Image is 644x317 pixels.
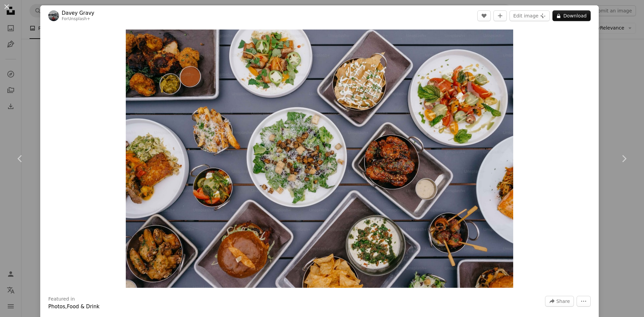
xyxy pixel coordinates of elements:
span: , [65,304,67,310]
h3: Featured in [48,296,75,303]
span: Share [556,296,570,306]
button: Download [552,10,591,21]
a: Food & Drink [67,304,99,310]
div: For [62,16,94,22]
button: Add to Collection [493,10,507,21]
img: a table topped with lots of plates of food [126,30,513,288]
button: Like [477,10,491,21]
a: Photos [48,304,65,310]
button: Zoom in on this image [126,30,513,288]
a: Next [604,126,644,191]
button: Edit image [509,10,550,21]
button: More Actions [577,296,591,307]
a: Davey Gravy [62,10,94,16]
a: Unsplash+ [68,16,90,21]
img: Go to Davey Gravy's profile [48,10,59,21]
button: Share this image [545,296,574,307]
